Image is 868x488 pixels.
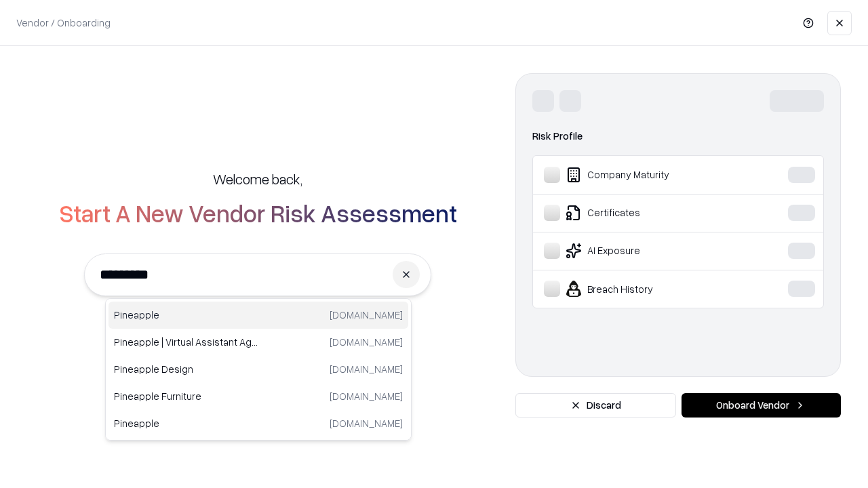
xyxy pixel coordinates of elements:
[105,298,412,441] div: Suggestions
[114,335,258,349] p: Pineapple | Virtual Assistant Agency
[330,362,403,376] p: [DOMAIN_NAME]
[16,16,111,30] p: Vendor / Onboarding
[544,205,747,221] div: Certificates
[532,128,824,144] div: Risk Profile
[544,167,747,183] div: Company Maturity
[59,199,457,226] h2: Start A New Vendor Risk Assessment
[114,362,258,376] p: Pineapple Design
[114,389,258,403] p: Pineapple Furniture
[114,416,258,430] p: Pineapple
[114,308,258,322] p: Pineapple
[213,169,302,188] h5: Welcome back,
[515,393,676,418] button: Discard
[544,281,747,297] div: Breach History
[330,308,403,322] p: [DOMAIN_NAME]
[682,393,841,418] button: Onboard Vendor
[330,389,403,403] p: [DOMAIN_NAME]
[330,335,403,349] p: [DOMAIN_NAME]
[544,243,747,259] div: AI Exposure
[330,416,403,430] p: [DOMAIN_NAME]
